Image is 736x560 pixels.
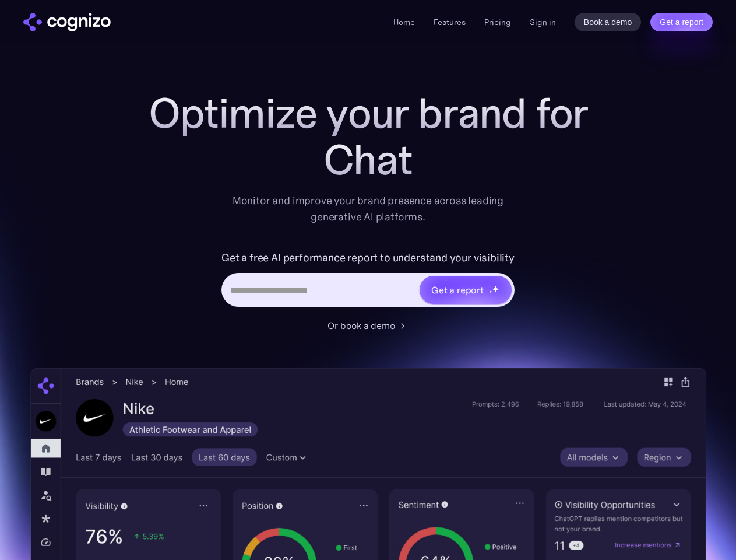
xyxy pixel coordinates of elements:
[221,249,515,267] label: Get a free AI performance report to understand your visibility
[431,283,484,297] div: Get a report
[650,13,713,32] a: Get a report
[23,13,111,32] a: home
[575,13,642,32] a: Book a demo
[489,290,493,294] img: star
[489,286,491,288] img: star
[23,13,111,32] img: cognizo logo
[492,285,499,293] img: star
[484,17,511,27] a: Pricing
[135,136,601,183] div: Chat
[434,17,466,27] a: Features
[327,318,395,332] div: Or book a demo
[135,90,601,136] h1: Optimize your brand for
[225,192,512,225] div: Monitor and improve your brand presence across leading generative AI platforms.
[418,275,513,305] a: Get a reportstarstarstar
[530,15,556,29] a: Sign in
[221,249,515,313] form: Hero URL Input Form
[393,17,415,27] a: Home
[327,318,409,332] a: Or book a demo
